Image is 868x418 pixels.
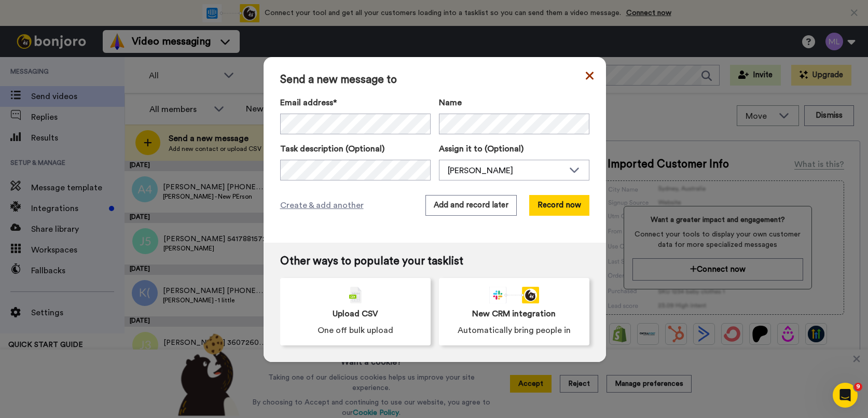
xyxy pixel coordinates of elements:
iframe: Intercom live chat [833,383,858,408]
span: 9 [854,383,862,391]
button: Record now [529,195,589,216]
div: [PERSON_NAME] [448,164,564,177]
span: Automatically bring people in [458,324,571,337]
span: One off bulk upload [318,324,393,337]
span: Create & add another [280,199,364,212]
span: Upload CSV [333,308,378,320]
span: Other ways to populate your tasklist [280,255,589,268]
label: Assign it to (Optional) [439,143,589,155]
img: csv-grey.png [349,287,362,303]
span: Name [439,96,462,109]
span: Send a new message to [280,74,589,86]
div: animation [489,287,539,303]
label: Task description (Optional) [280,143,431,155]
button: Add and record later [425,195,517,216]
label: Email address* [280,96,431,109]
span: New CRM integration [472,308,556,320]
